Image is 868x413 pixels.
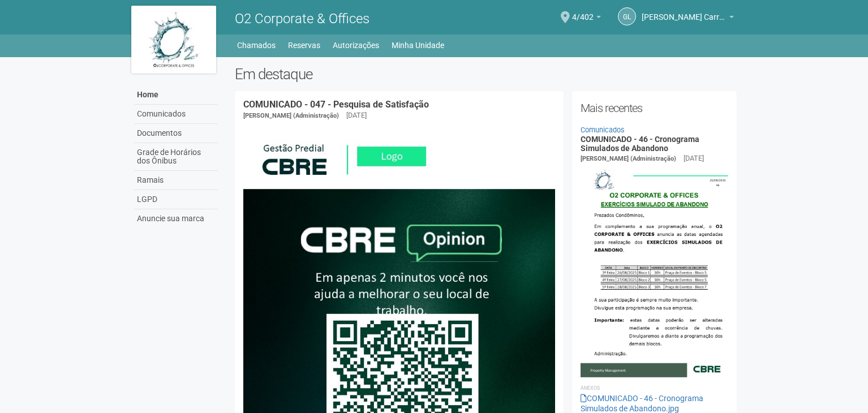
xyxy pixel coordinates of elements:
[237,37,276,53] a: Chamados
[581,126,625,134] a: Comunicados
[684,153,704,164] div: [DATE]
[642,14,734,23] a: [PERSON_NAME] Carreira dos Reis
[333,37,379,53] a: Autorizações
[134,85,218,105] a: Home
[235,11,369,27] span: O2 Corporate & Offices
[134,124,218,143] a: Documentos
[581,135,699,152] a: COMUNICADO - 46 - Cronograma Simulados de Abandono
[581,383,728,393] li: Anexos
[572,2,594,21] span: 4/402
[243,99,429,110] a: COMUNICADO - 047 - Pesquisa de Satisfação
[288,37,320,53] a: Reservas
[581,100,728,117] h2: Mais recentes
[134,209,218,228] a: Anuncie sua marca
[134,143,218,171] a: Grade de Horários dos Ônibus
[618,7,636,25] a: GL
[581,394,703,413] a: COMUNICADO - 46 - Cronograma Simulados de Abandono.jpg
[392,37,444,53] a: Minha Unidade
[346,110,367,121] div: [DATE]
[581,164,728,377] img: COMUNICADO%20-%2046%20-%20Cronograma%20Simulados%20de%20Abandono.jpg
[131,6,216,74] img: logo.jpg
[581,155,676,162] span: [PERSON_NAME] (Administração)
[134,171,218,190] a: Ramais
[642,2,727,21] span: Gabriel Lemos Carreira dos Reis
[572,14,601,23] a: 4/402
[235,66,737,83] h2: Em destaque
[134,190,218,209] a: LGPD
[243,112,339,119] span: [PERSON_NAME] (Administração)
[134,105,218,124] a: Comunicados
